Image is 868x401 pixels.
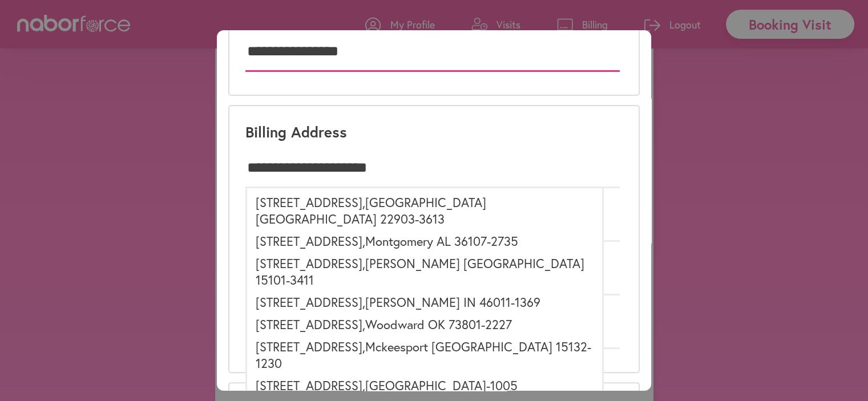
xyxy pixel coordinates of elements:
[245,122,347,141] p: Billing Address
[245,230,603,252] li: [STREET_ADDRESS] , Montgomery AL 36107-2735
[245,252,603,291] li: [STREET_ADDRESS] , [PERSON_NAME] [GEOGRAPHIC_DATA] 15101-3411
[245,374,603,396] li: [STREET_ADDRESS] , [GEOGRAPHIC_DATA]-1005
[245,188,603,230] li: [STREET_ADDRESS] , [GEOGRAPHIC_DATA] [GEOGRAPHIC_DATA] 22903-3613
[245,291,603,313] li: [STREET_ADDRESS] , [PERSON_NAME] IN 46011-1369
[245,335,603,374] li: [STREET_ADDRESS] , Mckeesport [GEOGRAPHIC_DATA] 15132-1230
[245,313,603,335] li: [STREET_ADDRESS] , Woodward OK 73801-2227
